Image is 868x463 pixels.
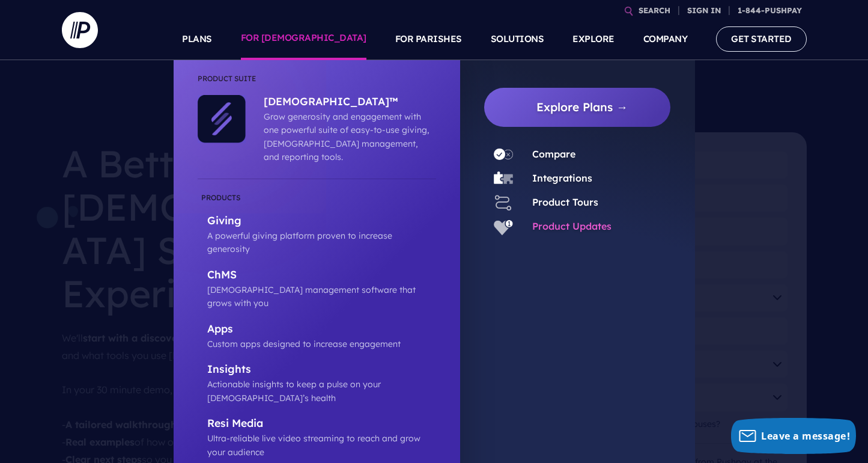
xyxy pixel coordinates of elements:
img: Compare - Icon [494,145,513,164]
a: Product Tours - Icon [484,193,523,212]
span: Leave a message! [761,429,850,443]
p: [DEMOGRAPHIC_DATA]™ [264,95,430,110]
a: Product Tours [532,196,598,208]
p: Resi Media [207,417,436,432]
a: Giving A powerful giving platform proven to increase generosity [198,191,436,256]
a: PLANS [182,18,212,60]
img: Integrations - Icon [494,169,513,188]
img: Product Tours - Icon [494,193,513,212]
p: ChMS [207,268,436,283]
a: Explore Plans → [494,88,671,127]
p: Insights [207,363,436,378]
p: Grow generosity and engagement with one powerful suite of easy-to-use giving, [DEMOGRAPHIC_DATA] ... [264,110,430,164]
p: Ultra-reliable live video streaming to reach and grow your audience [207,432,436,459]
a: Integrations [532,172,592,184]
a: Product Updates [532,220,612,232]
a: FOR PARISHES [395,18,462,60]
p: A powerful giving platform proven to increase generosity [207,229,436,256]
a: GET STARTED [716,26,807,51]
a: Insights Actionable insights to keep a pulse on your [DEMOGRAPHIC_DATA]’s health [198,363,436,405]
p: Giving [207,214,436,229]
p: Actionable insights to keep a pulse on your [DEMOGRAPHIC_DATA]’s health [207,378,436,405]
li: Product Suite [198,72,436,95]
a: Product Updates - Icon [484,217,523,236]
p: [DEMOGRAPHIC_DATA] management software that grows with you [207,283,436,310]
a: [DEMOGRAPHIC_DATA]™ Grow generosity and engagement with one powerful suite of easy-to-use giving,... [246,95,430,164]
a: Integrations - Icon [484,169,523,188]
a: Compare [532,148,575,160]
img: ChurchStaq™ - Icon [198,95,246,143]
a: COMPANY [643,18,688,60]
img: Product Updates - Icon [494,217,513,236]
a: EXPLORE [572,18,615,60]
button: Leave a message! [731,418,856,454]
p: Custom apps designed to increase engagement [207,337,436,351]
p: Apps [207,322,436,337]
a: FOR [DEMOGRAPHIC_DATA] [241,18,366,60]
a: SOLUTIONS [491,18,544,60]
a: Compare - Icon [484,145,523,164]
a: Resi Media Ultra-reliable live video streaming to reach and grow your audience [198,417,436,459]
a: Apps Custom apps designed to increase engagement [198,322,436,351]
a: ChMS [DEMOGRAPHIC_DATA] management software that grows with you [198,268,436,310]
